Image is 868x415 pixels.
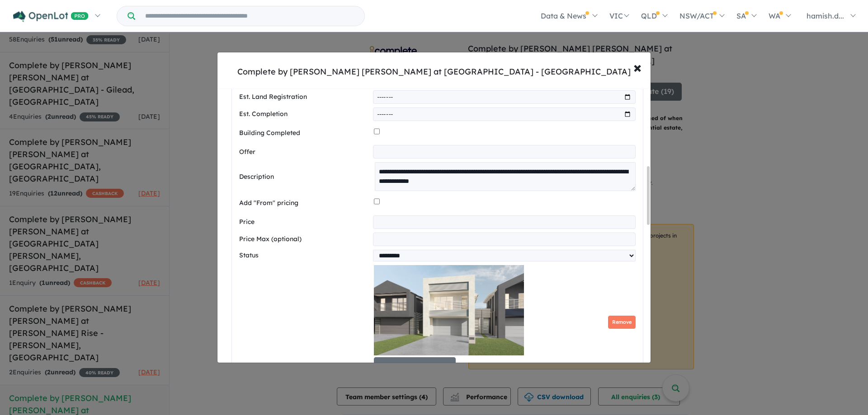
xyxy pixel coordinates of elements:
label: Status [239,250,369,261]
label: Est. Land Registration [239,92,369,103]
input: Try estate name, suburb, builder or developer [137,6,363,26]
span: × [633,57,642,77]
label: Offer [239,147,369,158]
label: Building Completed [239,128,370,139]
img: Openlot PRO Logo White [13,11,89,22]
label: Add "From" pricing [239,198,370,209]
label: Description [239,172,371,182]
label: Price [239,217,369,228]
div: Complete by [PERSON_NAME] [PERSON_NAME] at [GEOGRAPHIC_DATA] - [GEOGRAPHIC_DATA] [237,66,631,78]
span: hamish.d... [807,11,844,20]
label: Est. Completion [239,109,369,120]
label: Price Max (optional) [239,234,369,245]
img: Complete by McDonald Jones Homes at Huntlee - North Rothbury - Lot 151 Render [374,265,524,355]
button: Remove [608,316,636,329]
button: Render [374,357,456,375]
